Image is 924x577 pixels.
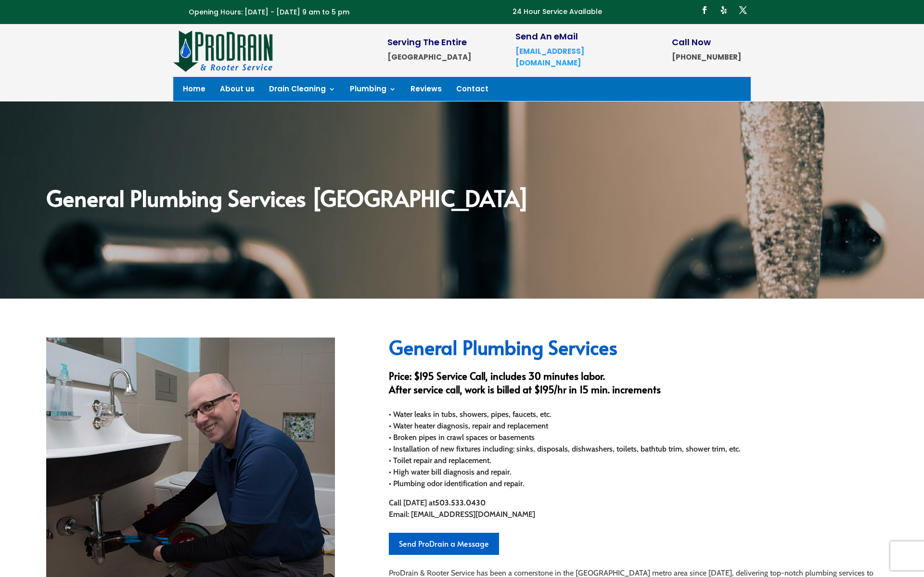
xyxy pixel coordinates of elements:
strong: 503.533.0430 [435,498,486,507]
a: Drain Cleaning [269,86,335,96]
a: Follow on Facebook [697,2,712,18]
a: Send ProDrain a Message [389,533,499,555]
p: 24 Hour Service Available [513,6,602,18]
a: Follow on Yelp [716,2,731,18]
h2: General Plumbing Services [389,338,878,362]
div: • Water leaks in tubs, showers, pipes, faucets, etc. • Water heater diagnosis, repair and replace... [389,409,878,489]
strong: [PHONE_NUMBER] [672,52,741,62]
span: Email: [EMAIL_ADDRESS][DOMAIN_NAME] [389,510,535,519]
strong: [GEOGRAPHIC_DATA] [387,52,471,62]
span: Send An eMail [515,30,578,42]
a: Contact [456,86,488,96]
span: Call [DATE] at [389,498,435,507]
a: Plumbing [350,86,396,96]
span: Opening Hours: [DATE] - [DATE] 9 am to 5 pm [189,7,349,17]
span: Serving The Entire [387,36,467,48]
a: [EMAIL_ADDRESS][DOMAIN_NAME] [515,46,584,68]
a: Follow on X [735,2,751,18]
a: About us [220,86,255,96]
span: Call Now [672,36,711,48]
a: Reviews [411,86,442,96]
a: Home [183,86,205,96]
img: site-logo-100h [173,29,274,72]
h3: Price: $195 Service Call, includes 30 minutes labor. After service call, work is billed at $195/h... [389,369,878,401]
h2: General Plumbing Services [GEOGRAPHIC_DATA] [46,187,878,213]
